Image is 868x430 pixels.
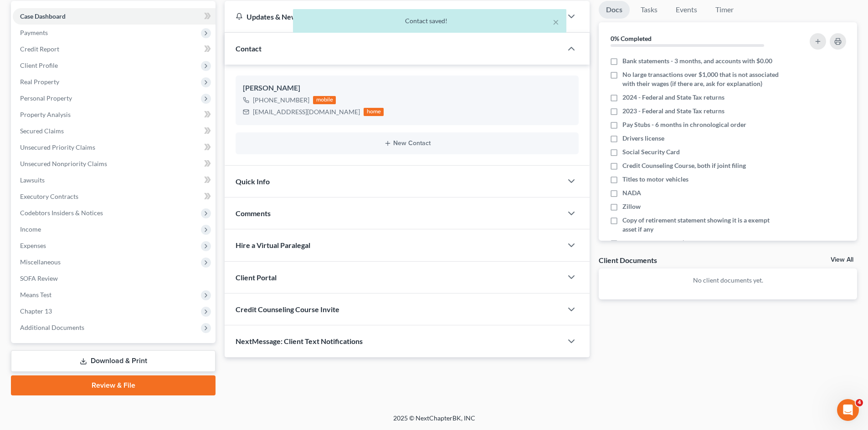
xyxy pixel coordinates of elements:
[622,216,785,234] span: Copy of retirement statement showing it is a exempt asset if any
[243,140,571,147] button: New Contact
[856,399,863,406] span: 4
[236,337,363,345] span: NextMessage: Client Text Notifications
[20,258,61,266] span: Miscellaneous
[622,134,664,143] span: Drivers license
[599,255,657,265] div: Client Documents
[831,257,853,263] a: View All
[13,123,216,139] a: Secured Claims
[20,143,95,151] span: Unsecured Priority Claims
[20,45,59,53] span: Credit Report
[622,120,746,129] span: Pay Stubs - 6 months in chronological order
[622,147,680,157] span: Social Security Card
[622,161,746,170] span: Credit Counseling Course, both if joint filing
[243,83,571,94] div: [PERSON_NAME]
[13,270,216,287] a: SOFA Review
[20,307,52,315] span: Chapter 13
[553,16,559,27] button: ×
[622,70,785,88] span: No large transactions over $1,000 that is not associated with their wages (if there are, ask for ...
[236,273,277,282] span: Client Portal
[622,188,641,197] span: NADA
[622,202,641,211] span: Zillow
[253,96,309,105] div: [PHONE_NUMBER]
[622,238,785,257] span: Additional Creditors (Medical, or Creditors not on Credit Report)
[622,106,724,116] span: 2023 - Federal and State Tax returns
[668,1,704,19] a: Events
[13,139,216,156] a: Unsecured Priority Claims
[13,172,216,188] a: Lawsuits
[20,78,59,86] span: Real Property
[20,324,84,331] span: Additional Documents
[13,8,216,25] a: Case Dashboard
[611,35,652,42] strong: 0% Completed
[13,41,216,57] a: Credit Report
[236,241,310,249] span: Hire a Virtual Paralegal
[20,274,58,282] span: SOFA Review
[20,225,41,233] span: Income
[622,56,772,66] span: Bank statements - 3 months, and accounts with $0.00
[364,108,384,116] div: home
[236,44,262,53] span: Contact
[599,1,630,19] a: Docs
[300,16,559,25] div: Contact saved!
[622,175,688,184] span: Titles to motor vehicles
[837,399,859,421] iframe: Intercom live chat
[313,96,336,104] div: mobile
[13,156,216,172] a: Unsecured Nonpriority Claims
[633,1,665,19] a: Tasks
[236,177,270,186] span: Quick Info
[20,209,103,217] span: Codebtors Insiders & Notices
[11,350,216,372] a: Download & Print
[13,106,216,123] a: Property Analysis
[20,127,64,135] span: Secured Claims
[11,375,216,395] a: Review & File
[20,242,46,249] span: Expenses
[622,93,724,102] span: 2024 - Federal and State Tax returns
[20,111,71,118] span: Property Analysis
[20,160,107,167] span: Unsecured Nonpriority Claims
[606,276,850,285] p: No client documents yet.
[20,94,72,102] span: Personal Property
[20,61,58,69] span: Client Profile
[175,414,694,430] div: 2025 © NextChapterBK, INC
[708,1,741,19] a: Timer
[20,291,51,298] span: Means Test
[253,107,360,116] div: [EMAIL_ADDRESS][DOMAIN_NAME]
[20,176,45,184] span: Lawsuits
[236,209,271,218] span: Comments
[236,305,339,314] span: Credit Counseling Course Invite
[13,188,216,205] a: Executory Contracts
[20,192,78,200] span: Executory Contracts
